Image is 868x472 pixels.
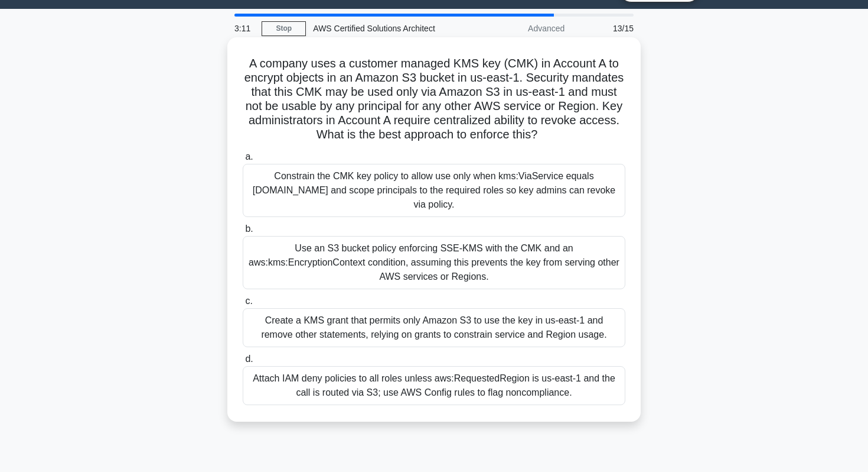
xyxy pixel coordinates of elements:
h5: A company uses a customer managed KMS key (CMK) in Account A to encrypt objects in an Amazon S3 b... [242,56,626,143]
a: Stop [262,21,306,36]
div: Create a KMS grant that permits only Amazon S3 to use the key in us-east-1 and remove other state... [243,308,625,347]
div: Advanced [468,17,572,40]
div: Use an S3 bucket policy enforcing SSE-KMS with the CMK and an aws:kms:EncryptionContext condition... [243,236,625,289]
span: a. [245,151,253,161]
span: c. [245,296,252,306]
div: 3:11 [227,17,262,40]
div: AWS Certified Solutions Architect [306,17,468,40]
div: Attach IAM deny policies to all roles unless aws:RequestedRegion is us-east-1 and the call is rou... [243,366,625,405]
div: 13/15 [572,17,641,40]
div: Constrain the CMK key policy to allow use only when kms:ViaService equals [DOMAIN_NAME] and scope... [243,164,625,217]
span: d. [245,354,253,364]
span: b. [245,224,253,234]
